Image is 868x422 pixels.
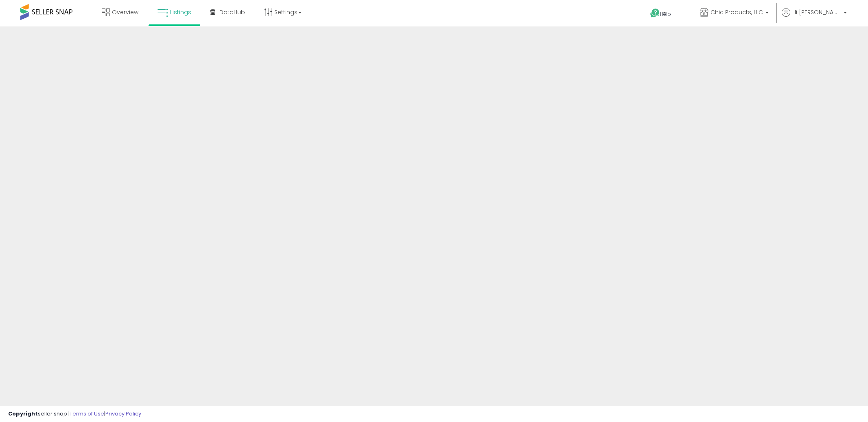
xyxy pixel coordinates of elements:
[711,8,763,16] span: Chic Products, LLC
[792,8,841,16] span: Hi [PERSON_NAME]
[170,8,191,16] span: Listings
[112,8,138,16] span: Overview
[219,8,245,16] span: DataHub
[660,11,671,17] span: Help
[650,8,660,18] i: Get Help
[782,8,847,26] a: Hi [PERSON_NAME]
[644,2,687,26] a: Help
